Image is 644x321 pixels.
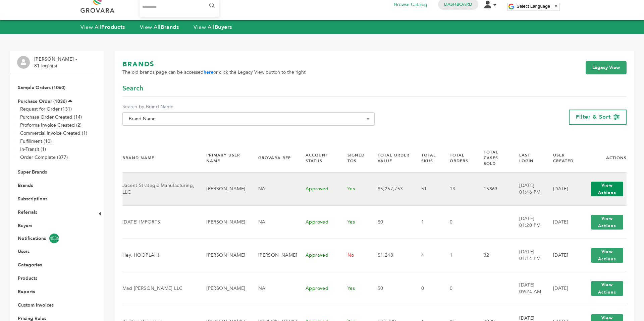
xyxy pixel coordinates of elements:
[20,138,52,144] a: Fulfillment (10)
[297,239,339,272] td: Approved
[511,144,545,172] th: Last Login
[122,144,198,172] th: Brand Name
[545,239,579,272] td: [DATE]
[49,234,59,243] span: 4036
[511,239,545,272] td: [DATE] 01:14 PM
[591,248,623,263] button: View Actions
[198,272,250,305] td: [PERSON_NAME]
[18,248,30,255] a: Users
[80,23,125,31] a: View AllProducts
[545,205,579,239] td: [DATE]
[17,56,30,69] img: profile.png
[215,23,232,31] strong: Buyers
[18,169,47,175] a: Super Brands
[122,112,375,126] span: Brand Name
[586,61,627,74] a: Legacy View
[369,205,413,239] td: $0
[591,182,623,196] button: View Actions
[34,56,78,69] li: [PERSON_NAME] - 81 login(s)
[122,239,198,272] td: Hey, HOOPLAH!
[198,239,250,272] td: [PERSON_NAME]
[441,172,475,205] td: 13
[20,130,87,136] a: Commercial Invoice Created (1)
[250,144,297,172] th: Grovara Rep
[122,60,306,69] h1: BRANDS
[545,272,579,305] td: [DATE]
[511,272,545,305] td: [DATE] 09:24 AM
[250,272,297,305] td: NA
[413,272,441,305] td: 0
[339,144,369,172] th: Signed TOS
[161,23,179,31] strong: Brands
[441,272,475,305] td: 0
[339,205,369,239] td: Yes
[20,154,68,160] a: Order Complete (877)
[126,114,371,124] span: Brand Name
[20,114,82,120] a: Purchase Order Created (14)
[250,172,297,205] td: NA
[18,196,47,202] a: Subscriptions
[198,172,250,205] td: [PERSON_NAME]
[475,144,511,172] th: Total Cases Sold
[369,144,413,172] th: Total Order Value
[475,239,511,272] td: 32
[475,172,511,205] td: 15863
[394,1,427,8] a: Browse Catalog
[297,144,339,172] th: Account Status
[297,205,339,239] td: Approved
[591,281,623,296] button: View Actions
[250,205,297,239] td: NA
[18,302,54,308] a: Custom Invoices
[517,4,558,9] a: Select Language​
[18,84,65,91] a: Sample Orders (1060)
[517,4,550,9] span: Select Language
[250,239,297,272] td: [PERSON_NAME]
[194,23,232,31] a: View AllBuyers
[297,272,339,305] td: Approved
[339,172,369,205] td: Yes
[444,1,472,7] a: Dashboard
[198,144,250,172] th: Primary User Name
[122,104,375,110] label: Search by Brand Name
[576,113,611,121] span: Filter & Sort
[18,182,33,189] a: Brands
[122,69,306,76] span: The old brands page can be accessed or click the Legacy View button to the right
[441,144,475,172] th: Total Orders
[339,239,369,272] td: No
[122,84,143,93] span: Search
[511,172,545,205] td: [DATE] 01:46 PM
[579,144,627,172] th: Actions
[369,172,413,205] td: $5,257,753
[297,172,339,205] td: Approved
[18,288,35,295] a: Reports
[554,4,558,9] span: ▼
[413,205,441,239] td: 1
[122,205,198,239] td: [DATE] IMPORTS
[198,205,250,239] td: [PERSON_NAME]
[18,222,32,229] a: Buyers
[101,23,125,31] strong: Products
[545,144,579,172] th: User Created
[20,146,46,152] a: In-Transit (1)
[511,205,545,239] td: [DATE] 01:20 PM
[18,275,37,281] a: Products
[441,205,475,239] td: 0
[369,272,413,305] td: $0
[20,122,82,128] a: Proforma Invoice Created (2)
[122,272,198,305] td: Mad [PERSON_NAME] LLC
[18,234,86,243] a: Notifications4036
[204,69,213,75] a: here
[369,239,413,272] td: $1,248
[20,106,72,112] a: Request for Order (131)
[413,144,441,172] th: Total SKUs
[413,172,441,205] td: 51
[140,23,179,31] a: View AllBrands
[545,172,579,205] td: [DATE]
[339,272,369,305] td: Yes
[18,262,42,268] a: Categories
[591,215,623,230] button: View Actions
[441,239,475,272] td: 1
[413,239,441,272] td: 4
[122,172,198,205] td: Jacent Strategic Manufacturing, LLC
